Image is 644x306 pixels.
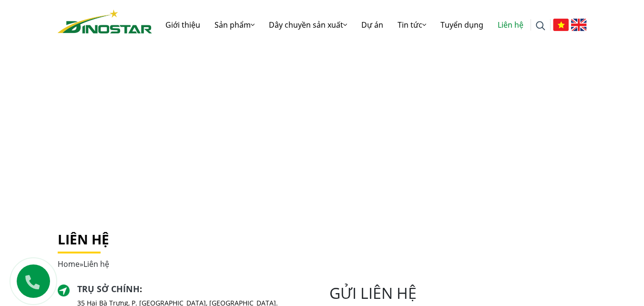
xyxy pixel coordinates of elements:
a: Tin tức [390,10,433,40]
a: Home [58,259,80,269]
a: Tuyển dụng [433,10,491,40]
img: logo [58,10,152,33]
span: » [58,259,109,269]
a: Sản phẩm [207,10,262,40]
img: directer [58,285,70,297]
a: Dự án [354,10,390,40]
h2: gửi liên hệ [329,284,587,302]
h1: Liên hệ [58,232,587,248]
a: Dây chuyền sản xuất [262,10,354,40]
img: English [571,19,587,31]
a: Liên hệ [491,10,531,40]
img: search [536,21,545,31]
h2: : [77,284,315,295]
span: Liên hệ [83,259,109,269]
a: Giới thiệu [158,10,207,40]
a: Trụ sở chính [77,283,140,295]
img: Tiếng Việt [553,19,569,31]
